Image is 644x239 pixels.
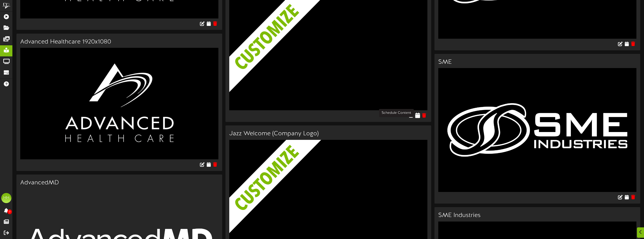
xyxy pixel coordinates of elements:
h3: Advanced Healthcare 1920x1080 [20,39,218,45]
span: 0 [7,209,12,214]
img: b690dabd-b6bc-498b-ae35-ec493208405d.png [20,48,218,159]
div: HH [1,193,11,203]
h3: SME [438,59,636,66]
img: f8a13b55-8527-4f7e-9756-4220d8f2581c.png [438,68,636,192]
h3: Jazz Welcome (Company Logo) [229,131,427,137]
h3: AdvancedMD [20,180,218,186]
h3: SME Industries [438,212,636,219]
